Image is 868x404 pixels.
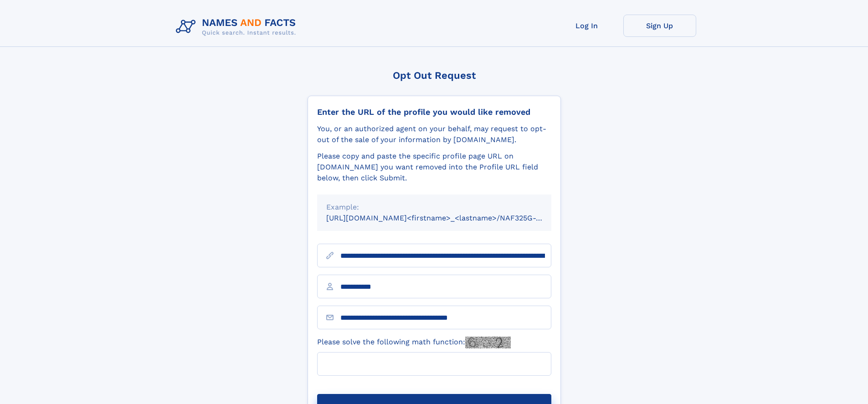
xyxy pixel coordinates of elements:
[317,151,551,184] div: Please copy and paste the specific profile page URL on [DOMAIN_NAME] you want removed into the Pr...
[317,107,551,117] div: Enter the URL of the profile you would like removed
[623,15,696,37] a: Sign Up
[317,337,511,348] label: Please solve the following math function:
[172,15,303,39] img: Logo Names and Facts
[550,15,623,37] a: Log In
[308,70,561,81] div: Opt Out Request
[326,214,569,222] small: [URL][DOMAIN_NAME]<firstname>_<lastname>/NAF325G-xxxxxxxx
[326,202,542,213] div: Example:
[317,123,551,145] div: You, or an authorized agent on your behalf, may request to opt-out of the sale of your informatio...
